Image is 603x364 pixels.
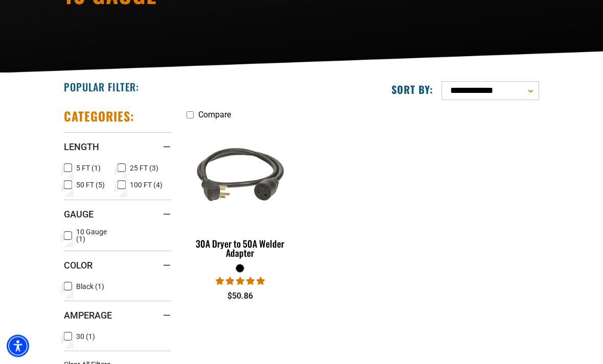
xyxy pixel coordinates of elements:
span: 10 Gauge (1) [76,229,113,243]
span: Color [64,260,92,272]
span: Gauge [64,209,94,221]
span: 25 FT (3) [130,165,158,172]
label: Sort by: [391,83,433,96]
summary: Color [64,251,171,280]
div: 30A Dryer to 50A Welder Adapter [187,239,294,258]
span: 30 (1) [76,333,95,341]
summary: Gauge [64,200,171,229]
div: Accessibility Menu [7,335,29,357]
h2: Popular Filter: [64,81,139,94]
span: Amperage [64,310,112,322]
span: 100 FT (4) [130,182,163,189]
span: Length [64,141,99,153]
summary: Length [64,133,171,161]
h2: Categories: [64,109,134,125]
span: 5.00 stars [216,277,265,286]
div: $50.86 [187,290,294,303]
span: Compare [198,110,231,120]
span: Black (1) [76,283,104,290]
summary: Amperage [64,301,171,330]
span: 5 FT (1) [76,165,101,172]
span: 50 FT (5) [76,182,105,189]
img: black [185,127,295,226]
a: black 30A Dryer to 50A Welder Adapter [187,125,294,264]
